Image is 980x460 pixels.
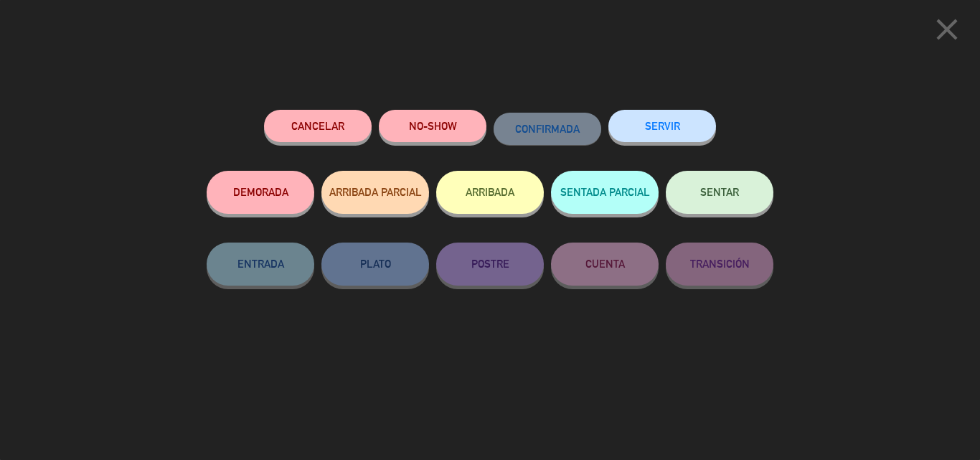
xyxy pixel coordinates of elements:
button: POSTRE [436,243,544,286]
button: ARRIBADA PARCIAL [321,171,429,214]
button: CUENTA [551,243,659,286]
button: CONFIRMADA [494,113,601,145]
button: DEMORADA [207,171,314,214]
button: SENTAR [666,171,773,214]
button: ARRIBADA [436,171,544,214]
button: ENTRADA [207,243,314,286]
button: NO-SHOW [379,110,486,142]
button: TRANSICIÓN [666,243,773,286]
button: close [925,11,969,53]
span: SENTAR [700,186,739,198]
button: SERVIR [608,110,716,142]
i: close [929,11,965,47]
button: SENTADA PARCIAL [551,171,659,214]
button: PLATO [321,243,429,286]
span: ARRIBADA PARCIAL [329,186,422,198]
button: Cancelar [264,110,372,142]
span: CONFIRMADA [515,123,580,135]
